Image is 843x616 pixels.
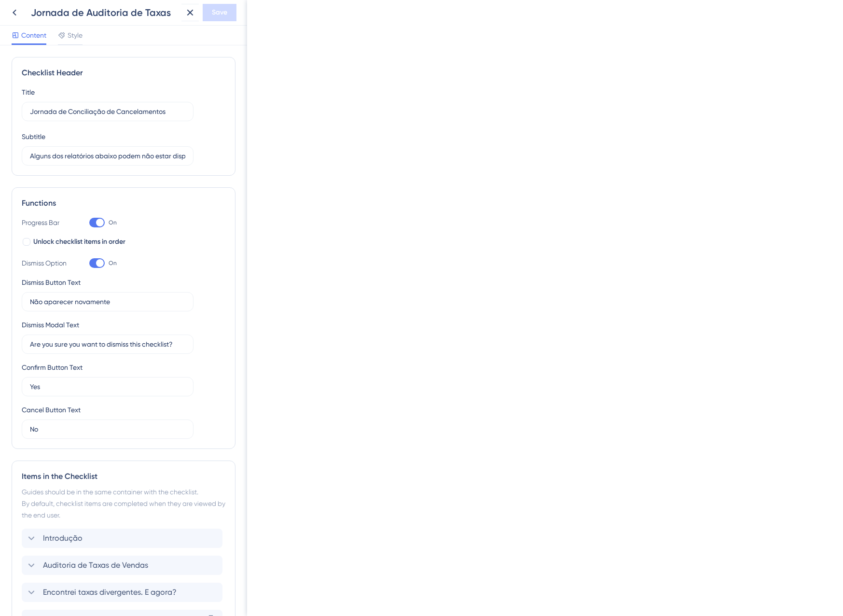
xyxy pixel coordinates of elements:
div: Progress Bar [22,217,70,228]
div: Subtitle [22,131,45,142]
span: Auditoria de Taxas de Vendas [43,560,148,571]
span: Save [212,7,227,18]
input: Type the value [30,339,185,350]
span: Encontrei taxas divergentes. E agora? [43,587,177,598]
div: Confirm Button Text [22,362,83,373]
input: Type the value [30,296,185,307]
input: Header 1 [30,106,185,117]
span: Style [68,29,83,41]
div: Dismiss Modal Text [22,319,79,331]
span: Introdução [43,532,83,544]
div: Jornada de Auditoria de Taxas [31,6,178,19]
span: Content [21,29,46,41]
div: Functions [22,197,225,209]
input: Type the value [30,424,185,434]
span: On [109,259,117,267]
span: Unlock checklist items in order [33,236,125,248]
button: Save [203,4,236,21]
div: Title [22,86,35,98]
div: Dismiss Option [22,257,70,269]
div: Guides should be in the same container with the checklist. By default, checklist items are comple... [22,486,225,521]
div: Cancel Button Text [22,404,81,416]
input: Header 2 [30,151,185,161]
span: On [109,219,117,226]
div: Checklist Header [22,67,225,79]
input: Type the value [30,381,185,392]
div: Dismiss Button Text [22,277,81,288]
div: Items in the Checklist [22,471,225,482]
